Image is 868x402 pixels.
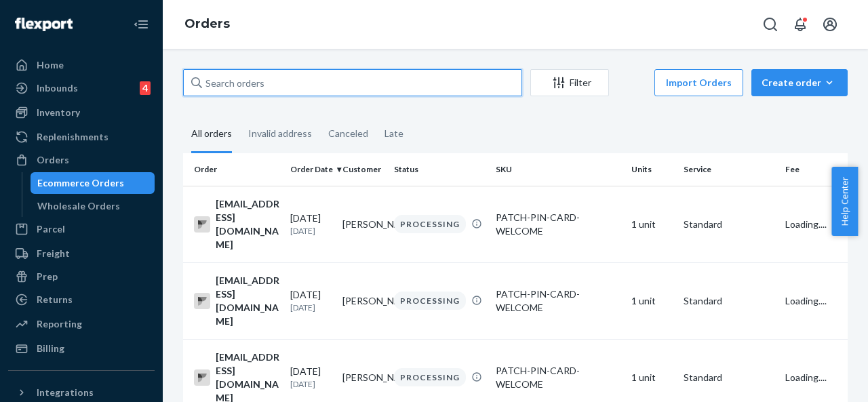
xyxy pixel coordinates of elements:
[751,69,848,96] button: Create order
[174,5,241,44] ol: breadcrumbs
[290,365,332,390] div: [DATE]
[394,368,466,386] div: PROCESSING
[37,293,73,306] div: Returns
[127,11,155,38] button: Close Navigation
[626,153,678,186] th: Units
[787,11,814,38] button: Open notifications
[8,266,155,287] a: Prep
[626,186,678,262] td: 1 unit
[290,378,332,390] p: [DATE]
[37,342,64,355] div: Billing
[8,289,155,310] a: Returns
[37,386,94,399] div: Integrations
[290,225,332,237] p: [DATE]
[337,262,389,339] td: [PERSON_NAME]
[394,215,466,233] div: PROCESSING
[831,167,858,236] button: Help Center
[37,130,108,144] div: Replenishments
[37,199,120,213] div: Wholesale Orders
[496,364,620,391] div: PATCH-PIN-CARD-WELCOME
[37,58,64,72] div: Home
[194,197,279,252] div: [EMAIL_ADDRESS][DOMAIN_NAME]
[531,76,608,89] div: Filter
[31,195,155,217] a: Wholesale Orders
[394,292,466,310] div: PROCESSING
[37,176,124,190] div: Ecommerce Orders
[780,186,861,262] td: Loading....
[8,102,155,123] a: Inventory
[37,81,78,95] div: Inbounds
[290,302,332,313] p: [DATE]
[37,270,58,283] div: Prep
[496,287,620,315] div: PATCH-PIN-CARD-WELCOME
[684,371,774,384] p: Standard
[8,243,155,264] a: Freight
[654,69,743,96] button: Import Orders
[757,11,784,38] button: Open Search Box
[780,153,861,186] th: Fee
[389,153,490,186] th: Status
[191,116,232,153] div: All orders
[8,54,155,76] a: Home
[496,211,620,238] div: PATCH-PIN-CARD-WELCOME
[183,153,285,186] th: Order
[37,106,80,119] div: Inventory
[184,16,230,31] a: Orders
[384,116,403,151] div: Late
[8,149,155,171] a: Orders
[290,212,332,237] div: [DATE]
[678,153,780,186] th: Service
[248,116,312,151] div: Invalid address
[8,126,155,148] a: Replenishments
[37,247,70,260] div: Freight
[762,76,837,89] div: Create order
[37,222,65,236] div: Parcel
[8,77,155,99] a: Inbounds4
[328,116,368,151] div: Canceled
[684,218,774,231] p: Standard
[337,186,389,262] td: [PERSON_NAME]
[780,262,861,339] td: Loading....
[290,288,332,313] div: [DATE]
[684,294,774,308] p: Standard
[37,153,69,167] div: Orders
[342,163,384,175] div: Customer
[8,338,155,359] a: Billing
[285,153,337,186] th: Order Date
[626,262,678,339] td: 1 unit
[8,218,155,240] a: Parcel
[31,172,155,194] a: Ecommerce Orders
[816,11,844,38] button: Open account menu
[183,69,522,96] input: Search orders
[15,18,73,31] img: Flexport logo
[140,81,151,95] div: 4
[194,274,279,328] div: [EMAIL_ADDRESS][DOMAIN_NAME]
[8,313,155,335] a: Reporting
[530,69,609,96] button: Filter
[490,153,626,186] th: SKU
[37,317,82,331] div: Reporting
